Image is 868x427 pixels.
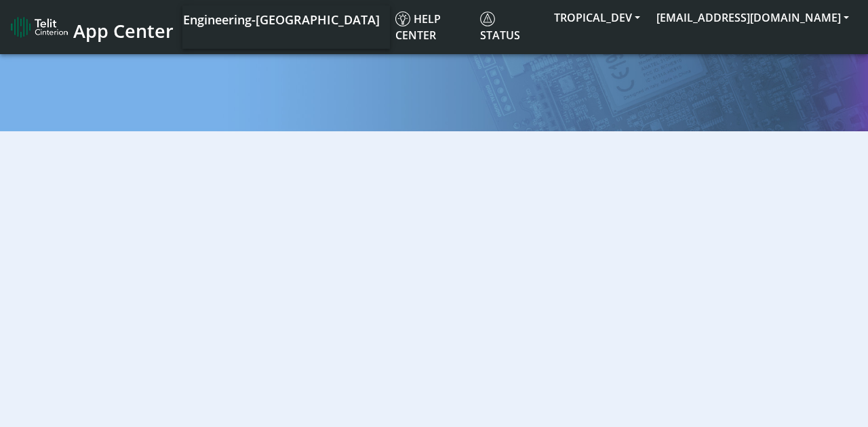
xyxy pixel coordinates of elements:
[475,5,546,49] a: Status
[11,13,172,42] a: App Center
[395,12,410,26] img: knowledge.svg
[390,5,475,49] a: Help center
[183,12,380,28] span: Engineering-[GEOGRAPHIC_DATA]
[546,5,648,30] button: TROPICAL_DEV
[73,18,174,43] span: App Center
[395,12,441,43] span: Help center
[480,12,495,26] img: status.svg
[480,12,520,43] span: Status
[648,5,857,30] button: [EMAIL_ADDRESS][DOMAIN_NAME]
[182,5,379,32] a: Your current platform instance
[11,16,68,38] img: logo-telit-cinterion-gw-new.png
